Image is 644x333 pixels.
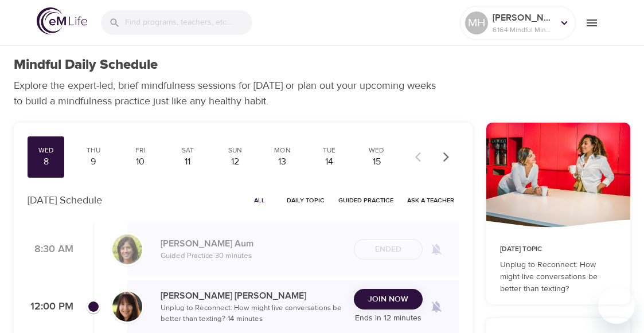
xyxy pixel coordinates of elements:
img: Alisha%20Aum%208-9-21.jpg [112,234,142,264]
button: Guided Practice [334,191,398,209]
div: 10 [127,155,154,169]
div: 8 [32,155,60,169]
button: menu [576,7,607,38]
div: Sun [221,146,249,155]
p: Guided Practice · 30 minutes [161,250,345,262]
img: logo [37,7,87,34]
p: 12:00 PM [28,299,73,315]
div: Tue [315,146,343,155]
div: 11 [174,155,201,169]
p: 6164 Mindful Minutes [493,25,553,35]
p: Unplug to Reconnect: How might live conversations be better than texting? [500,259,616,295]
div: Wed [363,146,391,155]
button: Join Now [354,289,423,310]
span: Remind me when a class goes live every Wednesday at 8:30 AM [423,236,450,263]
p: [PERSON_NAME] Aum [161,237,345,250]
p: 8:30 AM [28,242,73,257]
input: Find programs, teachers, etc... [125,10,252,35]
span: All [245,195,273,206]
div: 15 [363,155,391,169]
p: Ends in 12 minutes [354,312,423,324]
span: Guided Practice [338,195,393,206]
div: Fri [127,146,154,155]
p: [DATE] Schedule [28,193,102,208]
button: Ask a Teacher [403,191,459,209]
p: Unplug to Reconnect: How might live conversations be better than texting? · 14 minutes [161,303,345,325]
span: Ask a Teacher [407,195,454,206]
p: Explore the expert-led, brief mindfulness sessions for [DATE] or plan out your upcoming weeks to ... [14,78,444,109]
span: Remind me when a class goes live every Wednesday at 12:00 PM [423,293,450,320]
div: Mon [268,146,296,155]
button: Daily Topic [282,191,329,209]
div: Thu [79,146,107,155]
button: All [241,191,278,209]
div: 12 [221,155,249,169]
div: 13 [268,155,296,169]
div: Sat [174,146,201,155]
h1: Mindful Daily Schedule [14,57,158,73]
div: Wed [32,146,60,155]
img: Andrea_Lieberstein-min.jpg [112,292,142,322]
div: 14 [315,155,343,169]
span: Daily Topic [287,195,325,206]
span: Join Now [368,292,408,307]
iframe: Button to launch messaging window [598,287,635,324]
p: [PERSON_NAME] [PERSON_NAME] [161,289,345,303]
p: [DATE] Topic [500,244,616,254]
div: MH [465,11,488,34]
div: 9 [79,155,107,169]
p: [PERSON_NAME] back East [493,11,553,25]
